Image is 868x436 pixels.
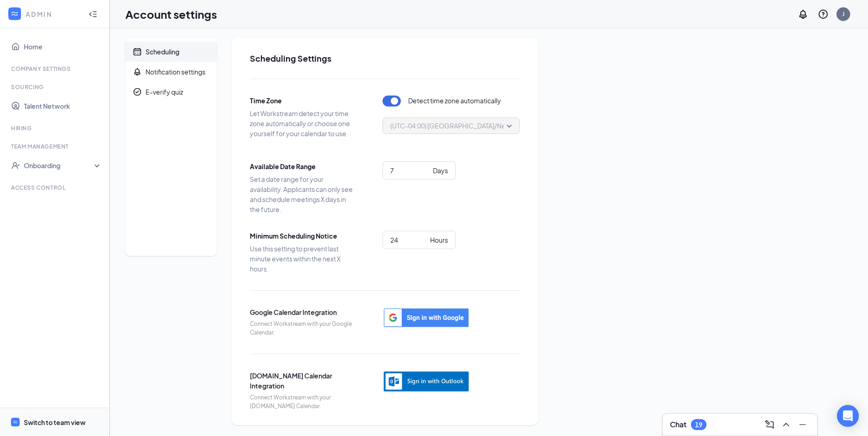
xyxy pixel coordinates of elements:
[797,419,808,430] svg: Minimize
[11,161,20,170] svg: UserCheck
[250,393,355,411] span: Connect Workstream with your [DOMAIN_NAME] Calendar.
[125,42,217,62] a: CalendarScheduling
[408,96,501,106] span: Detect time zone automatically
[670,420,686,430] h3: Chat
[10,9,19,18] svg: WorkstreamLogo
[133,67,142,76] svg: Bell
[24,97,102,115] a: Talent Network
[11,143,100,150] div: Team Management
[250,53,520,64] h2: Scheduling Settings
[779,417,793,432] button: ChevronUp
[26,10,80,19] div: ADMIN
[250,244,355,274] span: Use this setting to prevent last minute events within the next X hours.
[146,87,183,96] div: E-verify quiz
[781,419,792,430] svg: ChevronUp
[88,10,97,19] svg: Collapse
[12,419,18,425] svg: WorkstreamLogo
[430,235,448,245] div: Hours
[390,119,572,133] span: (UTC-04:00) [GEOGRAPHIC_DATA]/New_York - Eastern Time
[818,9,829,20] svg: QuestionInfo
[125,62,217,82] a: BellNotification settings
[11,124,100,132] div: Hiring
[695,421,702,429] div: 19
[433,165,448,175] div: Days
[762,417,777,432] button: ComposeMessage
[11,83,100,91] div: Sourcing
[250,320,355,337] span: Connect Workstream with your Google Calendar.
[764,419,775,430] svg: ComposeMessage
[11,65,100,73] div: Company Settings
[250,307,355,317] span: Google Calendar Integration
[125,82,217,102] a: CheckmarkCircleE-verify quiz
[795,417,810,432] button: Minimize
[250,161,355,171] span: Available Date Range
[146,67,205,76] div: Notification settings
[250,371,355,391] span: [DOMAIN_NAME] Calendar Integration
[250,108,355,138] span: Let Workstream detect your time zone automatically or choose one yourself for your calendar to use.
[146,47,179,56] div: Scheduling
[798,9,809,20] svg: Notifications
[133,47,142,56] svg: Calendar
[133,87,142,96] svg: CheckmarkCircle
[842,10,845,18] div: J
[125,6,217,22] h1: Account settings
[24,418,86,427] div: Switch to team view
[11,184,100,191] div: Access control
[24,37,102,56] a: Home
[837,405,859,427] div: Open Intercom Messenger
[250,174,355,214] span: Set a date range for your availability. Applicants can only see and schedule meetings X days in t...
[250,96,355,106] span: Time Zone
[24,161,94,170] div: Onboarding
[250,231,355,241] span: Minimum Scheduling Notice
